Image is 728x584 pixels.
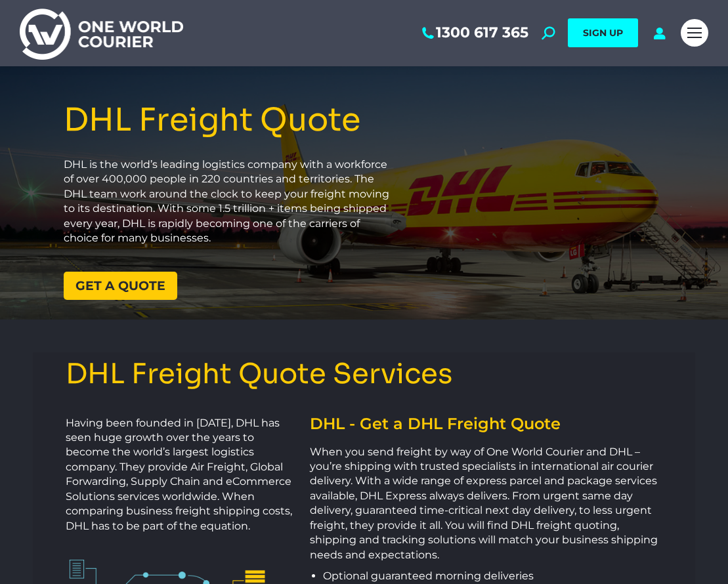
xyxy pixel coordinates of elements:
h3: DHL Freight Quote Services [66,359,662,389]
p: When you send freight by way of One World Courier and DHL – you’re shipping with trusted speciali... [310,445,662,562]
a: 1300 617 365 [419,24,528,41]
img: One World Courier [20,7,183,60]
p: Optional guaranteed morning deliveries [323,569,662,583]
p: DHL is the world’s leading logistics company with a workforce of over 400,000 people in 220 count... [64,157,397,245]
a: Get a quote [64,272,177,300]
span: SIGN UP [583,27,623,39]
a: Mobile menu icon [681,19,708,47]
span: Get a quote [75,280,165,292]
p: Having been founded in [DATE], DHL has seen huge growth over the years to become the world’s larg... [66,416,296,533]
h2: DHL - Get a DHL Freight Quote [310,416,662,432]
a: SIGN UP [568,18,638,47]
h1: DHL Freight Quote [64,103,397,138]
